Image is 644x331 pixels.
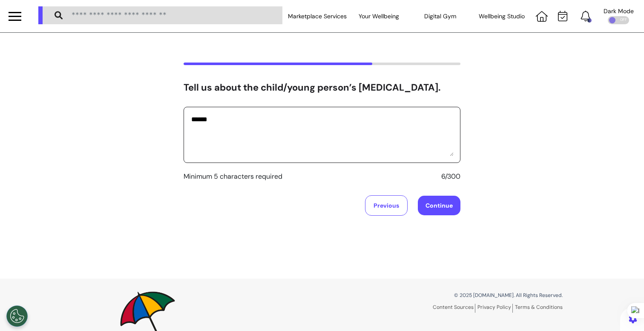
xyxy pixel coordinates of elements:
[608,16,629,24] div: OFF
[348,4,409,28] div: Your Wellbeing
[287,4,348,28] div: Marketplace Services
[6,305,28,327] button: Open Preferences
[604,8,634,14] div: Dark Mode
[365,195,408,216] button: Previous
[409,4,471,28] div: Digital Gym
[184,171,282,182] span: Minimum 5 characters required
[184,82,460,93] h2: Tell us about the child/young person’s [MEDICAL_DATA].
[418,196,460,215] button: Continue
[477,304,513,313] a: Privacy Policy
[441,171,460,182] span: 6/300
[471,4,532,28] div: Wellbeing Studio
[433,304,475,313] a: Content Sources
[328,291,563,299] p: © 2025 [DOMAIN_NAME]. All Rights Reserved.
[515,304,563,311] a: Terms & Conditions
